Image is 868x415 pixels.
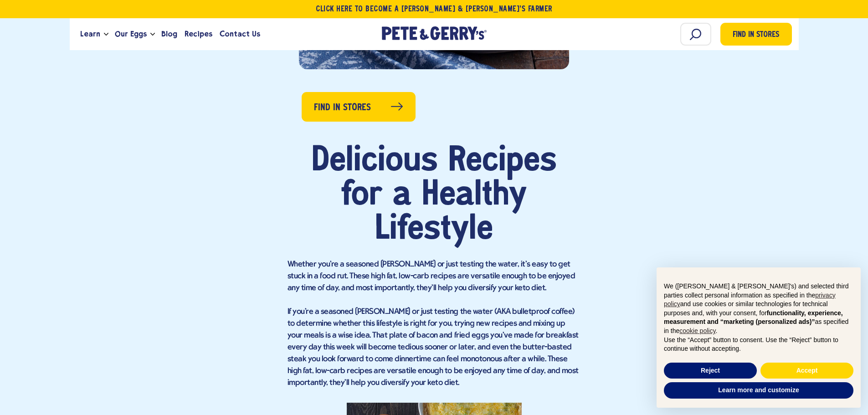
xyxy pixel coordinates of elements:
[220,28,260,40] span: Contact Us
[664,282,853,336] p: We ([PERSON_NAME] & [PERSON_NAME]'s) and selected third parties collect personal information as s...
[664,382,853,399] button: Learn more and customize
[664,363,757,379] button: Reject
[288,144,581,247] h1: Delicious Recipes for a Healthy Lifestyle
[664,336,853,354] p: Use the “Accept” button to consent. Use the “Reject” button to continue without accepting.
[288,306,581,389] p: If you're a seasoned [PERSON_NAME] or just testing the water (AKA bulletproof coffee) to determin...
[720,23,792,46] a: Find in Stores
[150,33,155,36] button: Open the dropdown menu for Our Eggs
[115,28,147,40] span: Our Eggs
[104,33,108,36] button: Open the dropdown menu for Learn
[185,28,212,40] span: Recipes
[679,327,715,334] a: cookie policy
[760,363,853,379] button: Accept
[77,22,104,46] a: Learn
[80,28,100,40] span: Learn
[216,22,264,46] a: Contact Us
[288,259,581,294] p: Whether you're a seasoned [PERSON_NAME] or just testing the water, it's easy to get stuck in a fo...
[158,22,181,46] a: Blog
[314,101,371,115] span: Find in Stores
[161,28,177,40] span: Blog
[181,22,216,46] a: Recipes
[680,23,711,46] input: Search
[111,22,150,46] a: Our Eggs
[302,92,416,122] a: Find in Stores
[733,29,779,41] span: Find in Stores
